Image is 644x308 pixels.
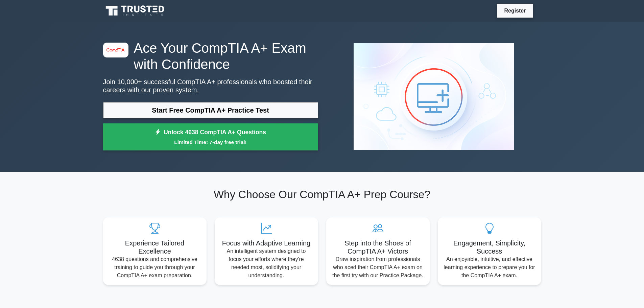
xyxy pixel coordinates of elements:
p: An intelligent system designed to focus your efforts where they're needed most, solidifying your ... [220,247,313,280]
p: Join 10,000+ successful CompTIA A+ professionals who boosted their careers with our proven system. [103,78,318,94]
img: CompTIA A+ Preview [348,38,519,156]
h5: Step into the Shoes of CompTIA A+ Victors [332,239,424,255]
h1: Ace Your CompTIA A+ Exam with Confidence [103,40,318,72]
a: Start Free CompTIA A+ Practice Test [103,102,318,118]
h5: Engagement, Simplicity, Success [443,239,536,255]
p: An enjoyable, intuitive, and effective learning experience to prepare you for the CompTIA A+ exam. [443,255,536,280]
h5: Focus with Adaptive Learning [220,239,313,247]
p: 4638 questions and comprehensive training to guide you through your CompTIA A+ exam preparation. [109,255,201,280]
p: Draw inspiration from professionals who aced their CompTIA A+ exam on the first try with our Prac... [332,255,424,280]
h5: Experience Tailored Excellence [109,239,201,255]
small: Limited Time: 7-day free trial! [112,138,310,146]
a: Unlock 4638 CompTIA A+ QuestionsLimited Time: 7-day free trial! [103,123,318,150]
a: Register [500,6,530,15]
h2: Why Choose Our CompTIA A+ Prep Course? [103,188,541,201]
